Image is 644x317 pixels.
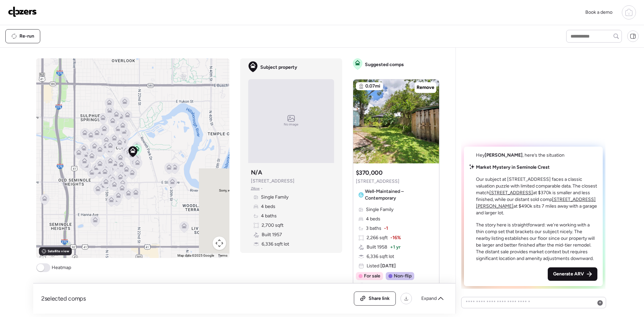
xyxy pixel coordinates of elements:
[366,216,380,222] span: 4 beds
[394,273,412,279] span: Non-flip
[218,254,227,257] a: Terms (opens in new tab)
[553,271,584,277] span: Generate ARV
[177,254,214,257] span: Map data ©2025 Google
[262,241,289,248] span: 6,336 sqft lot
[417,84,434,91] span: Remove
[261,194,288,201] span: Single Family
[366,225,381,232] span: 3 baths
[364,273,380,279] span: For sale
[356,169,383,177] h3: $370,000
[41,295,86,303] span: 2 selected comps
[367,234,388,241] span: 2,266 sqft
[213,236,226,250] button: Map camera controls
[19,33,34,40] span: Re-run
[251,178,294,184] span: [STREET_ADDRESS]
[251,168,262,176] h3: N/A
[367,253,394,260] span: 6,336 sqft lot
[485,152,523,158] span: [PERSON_NAME]
[421,295,437,302] span: Expand
[384,225,388,232] span: -1
[251,186,260,191] span: Zillow
[489,190,533,196] a: [STREET_ADDRESS]
[48,249,69,254] span: Satellite view
[38,249,60,258] img: Google
[367,263,396,269] span: Listed
[365,83,380,90] span: 0.07mi
[260,64,297,71] span: Subject property
[261,203,275,210] span: 4 beds
[369,295,390,302] span: Share link
[366,206,393,213] span: Single Family
[476,222,597,262] p: The story here is straightforward: we're working with a thin comp set that brackets our subject n...
[390,244,400,251] span: + 1 yr
[262,231,282,238] span: Built 1957
[38,249,60,258] a: Open this area in Google Maps (opens a new window)
[476,176,597,216] p: Our subject at [STREET_ADDRESS] faces a classic valuation puzzle with limited comparable data. Th...
[52,264,71,271] span: Heatmap
[365,61,404,68] span: Suggested comps
[476,152,565,158] span: Hey , here’s the situation
[262,222,283,229] span: 2,700 sqft
[261,213,277,219] span: 4 baths
[356,178,399,185] span: [STREET_ADDRESS]
[379,263,396,269] span: [DATE]
[367,244,387,251] span: Built 1958
[476,164,550,170] strong: Market Mystery in Seminole Crest
[261,186,263,191] span: •
[8,6,37,17] img: Logo
[365,188,434,202] span: Well-Maintained – Contemporary
[284,122,299,127] span: No image
[585,9,612,15] span: Book a demo
[390,234,401,241] span: -16%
